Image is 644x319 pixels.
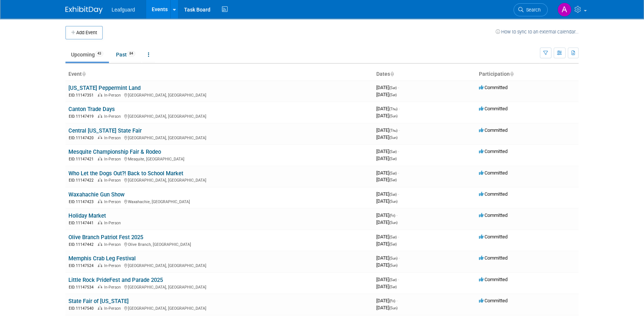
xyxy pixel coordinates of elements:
img: In-Person Event [98,221,102,224]
img: In-Person Event [98,136,102,139]
a: Waxahachie Gun Show [68,191,125,198]
span: (Sat) [389,278,397,282]
span: (Fri) [389,299,395,303]
span: (Sun) [389,263,397,267]
span: [DATE] [376,127,400,133]
span: (Thu) [389,107,397,111]
span: In-Person [104,199,123,204]
span: - [399,106,400,111]
a: How to sync to an external calendar... [496,29,579,35]
span: EID: 11147442 [69,242,97,247]
span: Committed [479,234,508,240]
div: [GEOGRAPHIC_DATA], [GEOGRAPHIC_DATA] [68,92,370,98]
span: [DATE] [376,198,397,204]
span: (Sat) [389,285,397,289]
th: Event [65,68,373,81]
span: - [399,127,400,133]
span: [DATE] [376,191,399,197]
span: [DATE] [376,305,397,310]
span: (Sat) [389,93,397,97]
span: Search [524,7,541,13]
span: EID: 11147534 [69,285,97,289]
a: Who Let the Dogs Out?! Back to School Market [68,170,183,177]
img: In-Person Event [98,93,102,97]
div: [GEOGRAPHIC_DATA], [GEOGRAPHIC_DATA] [68,113,370,119]
a: Central [US_STATE] State Fair [68,127,142,134]
div: [GEOGRAPHIC_DATA], [GEOGRAPHIC_DATA] [68,177,370,183]
div: Olive Branch, [GEOGRAPHIC_DATA] [68,241,370,247]
button: Add Event [65,26,103,39]
a: Mesquite Championship Fair & Rodeo [68,149,161,155]
span: Committed [479,277,508,282]
span: (Sat) [389,192,397,196]
img: In-Person Event [98,263,102,267]
a: Sort by Participation Type [510,71,513,77]
div: [GEOGRAPHIC_DATA], [GEOGRAPHIC_DATA] [68,305,370,311]
span: [DATE] [376,156,397,161]
span: - [398,277,399,282]
span: In-Person [104,221,123,225]
span: In-Person [104,93,123,98]
span: [DATE] [376,298,397,303]
span: Committed [479,149,508,154]
span: [DATE] [376,241,397,247]
span: - [398,191,399,197]
span: Leafguard [112,7,135,13]
span: In-Person [104,178,123,183]
span: In-Person [104,114,123,119]
span: Committed [479,106,508,111]
span: Committed [479,170,508,176]
a: Memphis Crab Leg Festival [68,255,136,262]
span: EID: 11147351 [69,93,97,97]
span: Committed [479,298,508,303]
div: [GEOGRAPHIC_DATA], [GEOGRAPHIC_DATA] [68,262,370,268]
img: In-Person Event [98,157,102,160]
a: Holiday Market [68,212,106,219]
span: (Sun) [389,114,397,118]
span: Committed [479,212,508,218]
span: EID: 11147524 [69,264,97,268]
span: [DATE] [376,262,397,268]
span: In-Person [104,263,123,268]
a: Olive Branch Patriot Fest 2025 [68,234,143,241]
span: [DATE] [376,255,400,261]
span: Committed [479,127,508,133]
span: EID: 11147422 [69,178,97,182]
img: In-Person Event [98,199,102,203]
span: [DATE] [376,212,397,218]
span: - [398,234,399,240]
div: [GEOGRAPHIC_DATA], [GEOGRAPHIC_DATA] [68,284,370,290]
th: Dates [373,68,476,81]
span: - [396,212,397,218]
span: [DATE] [376,134,397,140]
span: [DATE] [376,219,397,225]
span: (Sat) [389,178,397,182]
span: (Sun) [389,136,397,140]
div: Waxahachie, [GEOGRAPHIC_DATA] [68,198,370,205]
span: [DATE] [376,277,399,282]
span: EID: 11147421 [69,157,97,161]
a: Search [513,3,548,16]
a: Little Rock PrideFest and Parade 2025 [68,277,163,283]
span: [DATE] [376,113,397,118]
span: Committed [479,191,508,197]
span: (Fri) [389,214,395,218]
span: (Sun) [389,221,397,225]
img: In-Person Event [98,306,102,310]
span: - [398,170,399,176]
span: (Thu) [389,128,397,133]
span: In-Person [104,157,123,162]
span: (Sun) [389,306,397,310]
span: [DATE] [376,92,397,97]
span: - [396,298,397,303]
span: EID: 11147540 [69,306,97,310]
span: [DATE] [376,85,399,90]
span: [DATE] [376,149,399,154]
a: [US_STATE] Peppermint Land [68,85,141,91]
a: Canton Trade Days [68,106,115,113]
a: State Fair of [US_STATE] [68,298,129,305]
span: Committed [479,85,508,90]
span: (Sat) [389,157,397,161]
span: EID: 11147420 [69,136,97,140]
span: [DATE] [376,284,397,289]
